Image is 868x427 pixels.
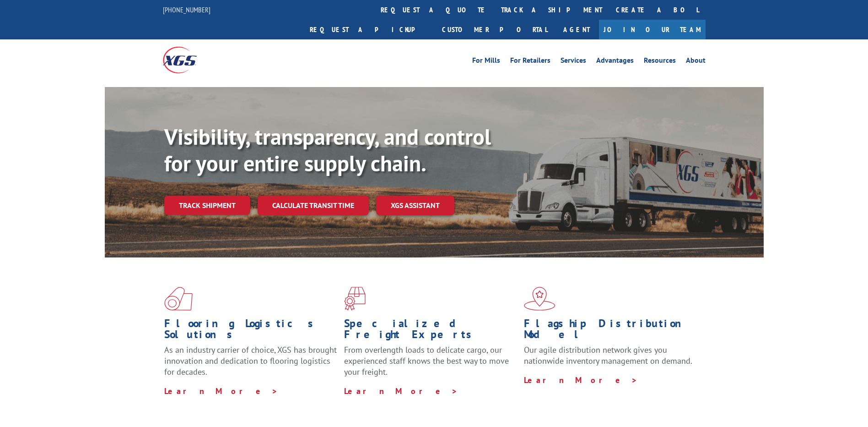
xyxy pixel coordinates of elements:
img: xgs-icon-total-supply-chain-intelligence-red [164,287,193,311]
img: xgs-icon-focused-on-flooring-red [344,287,366,311]
a: For Retailers [510,57,550,67]
span: Our agile distribution network gives you nationwide inventory management on demand. [524,345,692,366]
a: Learn More > [524,375,638,385]
img: xgs-icon-flagship-distribution-model-red [524,287,555,311]
a: For Mills [472,57,500,67]
a: Learn More > [164,386,278,396]
a: Track shipment [164,196,250,215]
a: Agent [554,20,599,39]
a: Calculate transit time [258,196,369,215]
h1: Flooring Logistics Solutions [164,318,337,345]
a: Learn More > [344,386,458,396]
a: About [686,57,706,67]
a: Customer Portal [435,20,554,39]
a: Resources [644,57,676,67]
a: Join Our Team [599,20,706,39]
span: As an industry carrier of choice, XGS has brought innovation and dedication to flooring logistics... [164,345,337,377]
a: XGS ASSISTANT [376,196,454,215]
a: Services [561,57,586,67]
h1: Flagship Distribution Model [524,318,697,345]
b: Visibility, transparency, and control for your entire supply chain. [164,122,491,177]
p: From overlength loads to delicate cargo, our experienced staff knows the best way to move your fr... [344,345,517,385]
a: [PHONE_NUMBER] [163,5,210,14]
a: Request a pickup [303,20,435,39]
a: Advantages [596,57,634,67]
h1: Specialized Freight Experts [344,318,517,345]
